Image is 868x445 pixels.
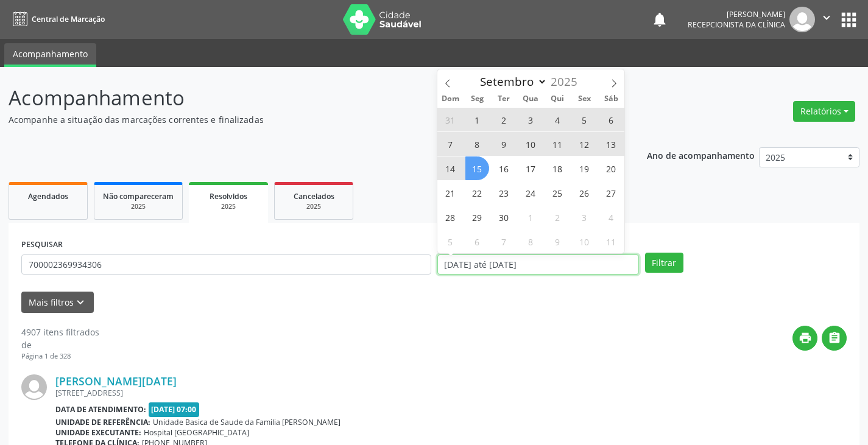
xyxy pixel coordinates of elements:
[793,101,855,122] button: Relatórios
[475,73,548,90] select: Month
[546,230,570,253] span: Outubro 9, 2025
[55,374,177,388] a: [PERSON_NAME][DATE]
[492,230,516,253] span: Outubro 7, 2025
[465,132,489,156] span: Setembro 8, 2025
[55,404,146,415] b: Data de atendimento:
[21,338,99,351] div: de
[546,156,570,180] span: Setembro 18, 2025
[519,205,543,229] span: Outubro 1, 2025
[573,132,596,156] span: Setembro 12, 2025
[21,292,94,313] button: Mais filtroskeyboard_arrow_down
[828,331,841,345] i: 
[439,181,462,205] span: Setembro 21, 2025
[210,191,247,201] span: Resolvidos
[599,181,623,205] span: Setembro 27, 2025
[149,402,200,416] span: [DATE] 07:00
[599,230,623,253] span: Outubro 11, 2025
[439,205,462,229] span: Setembro 28, 2025
[546,205,570,229] span: Outubro 2, 2025
[599,156,623,180] span: Setembro 20, 2025
[573,205,596,229] span: Outubro 3, 2025
[439,156,462,180] span: Setembro 14, 2025
[28,191,68,201] span: Agendados
[822,326,847,351] button: 
[492,108,516,131] span: Setembro 2, 2025
[437,254,639,275] input: Selecione um intervalo
[647,147,755,163] p: Ano de acompanhamento
[9,9,105,29] a: Central de Marcação
[598,95,624,103] span: Sáb
[573,181,596,205] span: Setembro 26, 2025
[645,253,683,273] button: Filtrar
[32,14,105,24] span: Central de Marcação
[439,132,462,156] span: Setembro 7, 2025
[688,9,785,19] div: [PERSON_NAME]
[492,132,516,156] span: Setembro 9, 2025
[519,230,543,253] span: Outubro 8, 2025
[490,95,517,103] span: Ter
[492,181,516,205] span: Setembro 23, 2025
[519,156,543,180] span: Setembro 17, 2025
[294,191,334,201] span: Cancelados
[820,11,833,24] i: 
[573,156,596,180] span: Setembro 19, 2025
[439,230,462,253] span: Outubro 5, 2025
[103,191,174,201] span: Não compareceram
[197,202,259,211] div: 2025
[571,95,598,103] span: Sex
[546,181,570,205] span: Setembro 25, 2025
[21,326,99,338] div: 4907 itens filtrados
[492,156,516,180] span: Setembro 16, 2025
[792,326,817,351] button: print
[465,230,489,253] span: Outubro 6, 2025
[573,108,596,131] span: Setembro 5, 2025
[599,132,623,156] span: Setembro 13, 2025
[815,7,838,32] button: 
[103,202,174,211] div: 2025
[21,254,431,275] input: Nome, CNS
[21,374,47,400] img: img
[599,108,623,131] span: Setembro 6, 2025
[74,296,87,309] i: keyboard_arrow_down
[544,95,571,103] span: Qui
[464,95,490,103] span: Seg
[283,202,344,211] div: 2025
[519,181,543,205] span: Setembro 24, 2025
[546,108,570,131] span: Setembro 4, 2025
[55,388,847,398] div: [STREET_ADDRESS]
[437,95,464,103] span: Dom
[9,83,604,113] p: Acompanhamento
[573,230,596,253] span: Outubro 10, 2025
[838,9,859,30] button: apps
[9,113,604,126] p: Acompanhe a situação das marcações correntes e finalizadas
[4,43,96,67] a: Acompanhamento
[492,205,516,229] span: Setembro 30, 2025
[599,205,623,229] span: Outubro 4, 2025
[465,181,489,205] span: Setembro 22, 2025
[21,351,99,362] div: Página 1 de 328
[21,236,63,254] label: PESQUISAR
[55,417,150,427] b: Unidade de referência:
[651,11,668,28] button: notifications
[688,19,785,30] span: Recepcionista da clínica
[465,108,489,131] span: Setembro 1, 2025
[153,417,340,427] span: Unidade Basica de Saude da Familia [PERSON_NAME]
[465,205,489,229] span: Setembro 29, 2025
[546,132,570,156] span: Setembro 11, 2025
[789,7,815,32] img: img
[439,108,462,131] span: Agosto 31, 2025
[465,156,489,180] span: Setembro 15, 2025
[144,427,249,438] span: Hospital [GEOGRAPHIC_DATA]
[519,108,543,131] span: Setembro 3, 2025
[55,427,141,438] b: Unidade executante:
[517,95,544,103] span: Qua
[519,132,543,156] span: Setembro 10, 2025
[799,331,812,345] i: print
